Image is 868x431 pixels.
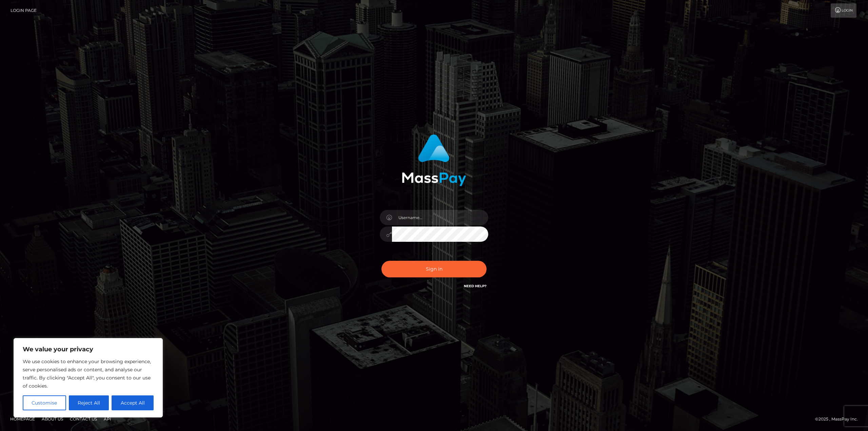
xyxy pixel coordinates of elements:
[402,134,466,186] img: MassPay Login
[815,415,863,423] div: © 2025 , MassPay Inc.
[381,261,487,277] button: Sign in
[69,395,109,410] button: Reject All
[67,414,100,424] a: Contact Us
[39,414,66,424] a: About Us
[112,395,154,410] button: Accept All
[14,338,163,417] div: We value your privacy
[392,210,488,225] input: Username...
[101,414,114,424] a: API
[23,345,154,353] p: We value your privacy
[7,414,38,424] a: Homepage
[11,3,37,18] a: Login Page
[23,357,154,390] p: We use cookies to enhance your browsing experience, serve personalised ads or content, and analys...
[831,3,856,18] a: Login
[464,284,487,288] a: Need Help?
[23,395,66,410] button: Customise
